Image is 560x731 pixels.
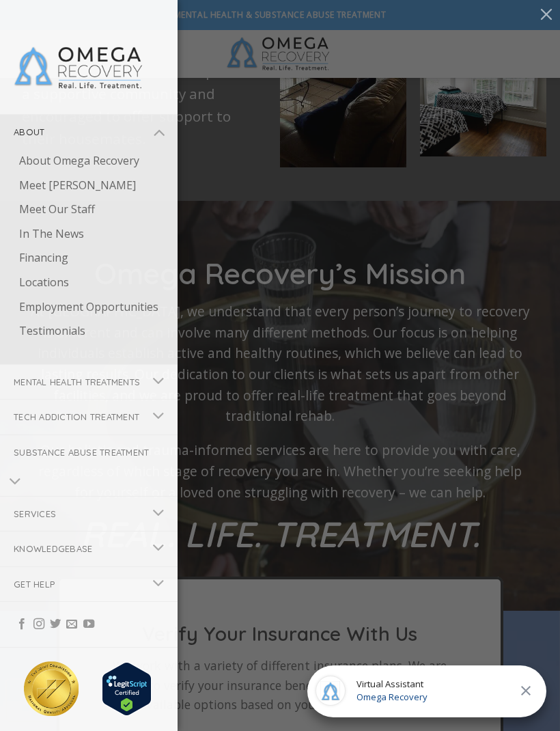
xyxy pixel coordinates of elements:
img: OmegaMobileLogo.png [14,44,143,90]
a: About Omega Recovery [5,149,178,174]
a: Meet [PERSON_NAME] [5,174,178,198]
a: Follow on Twitter [50,618,61,631]
button: Toggle [143,118,174,145]
a: Follow on YouTube [83,618,94,631]
button: Toggle [143,369,174,396]
a: Financing [5,246,178,271]
a: Follow on Instagram [33,618,44,631]
a: In The News [5,222,178,247]
button: Toggle [143,501,174,527]
button: Toggle [143,536,174,562]
a: Employment Opportunities [5,295,178,320]
a: Omega Recovery - Technology Addiction and Mental Health Treatment [14,34,164,100]
button: Toggle [143,404,174,430]
a: Testimonials [5,319,178,344]
button: Toggle [143,571,174,598]
a: Locations [5,271,178,295]
a: Verify LegitScript Approval for www.omegarecovery.org [102,681,152,694]
a: Meet Our Staff [5,197,178,222]
a: Send us an email [66,618,77,631]
a: Follow on Facebook [16,618,27,631]
img: Verify Approval for www.omegarecovery.org [102,662,152,716]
